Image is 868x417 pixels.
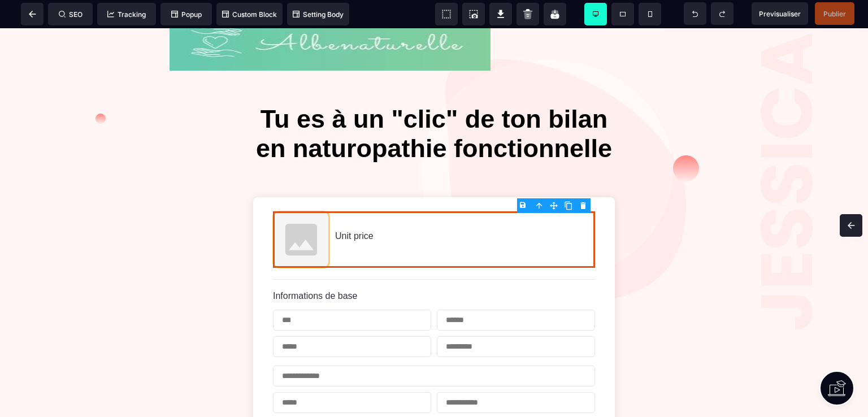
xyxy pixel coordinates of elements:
[435,3,458,25] span: View components
[256,76,612,134] b: Tu es à un "clic" de ton bilan en naturopathie fonctionnelle
[273,263,595,273] h5: Informations de base
[222,10,277,19] span: Custom Block
[823,10,846,18] span: Publier
[335,203,374,212] span: Unit price
[59,10,83,19] span: SEO
[759,10,801,18] span: Previsualiser
[171,10,202,19] span: Popup
[293,10,344,19] span: Setting Body
[273,183,329,240] img: Product image
[752,2,808,25] span: Preview
[462,3,485,25] span: Screenshot
[107,10,146,19] span: Tracking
